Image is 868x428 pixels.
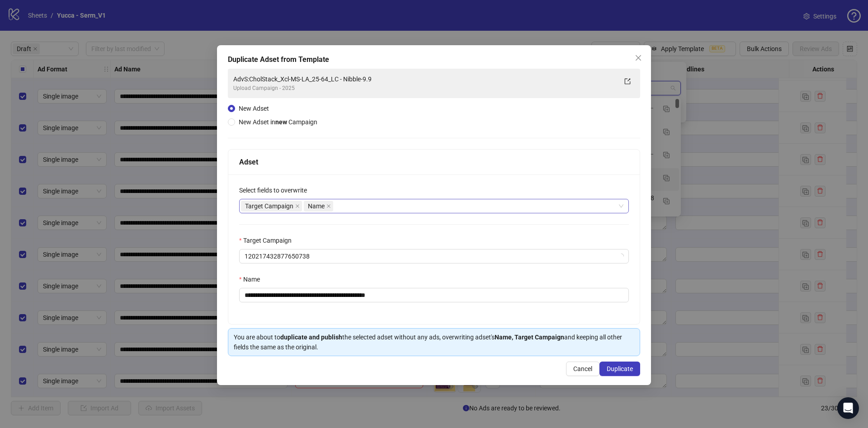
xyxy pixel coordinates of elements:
[280,334,342,341] strong: duplicate and publish
[239,118,317,126] span: New Adset in Campaign
[837,397,859,419] div: Open Intercom Messenger
[599,362,640,376] button: Duplicate
[228,54,640,65] div: Duplicate Adset from Template
[308,201,325,211] span: Name
[239,235,297,245] label: Target Campaign
[245,249,623,263] span: 120217432877650738
[304,201,333,212] span: Name
[631,51,646,65] button: Close
[239,274,266,284] label: Name
[245,201,293,211] span: Target Campaign
[239,156,629,168] div: Adset
[233,84,617,93] div: Upload Campaign - 2025
[566,362,599,376] button: Cancel
[295,204,300,208] span: close
[239,105,269,112] span: New Adset
[241,201,302,212] span: Target Campaign
[635,54,642,61] span: close
[239,185,313,195] label: Select fields to overwrite
[495,334,564,341] strong: Name, Target Campaign
[573,365,592,372] span: Cancel
[234,332,634,352] div: You are about to the selected adset without any ads, overwriting adset's and keeping all other fi...
[239,288,629,302] input: Name
[326,204,331,208] span: close
[233,74,617,84] div: AdvS:CholStack_Xcl-MS-LA_25-64_LC - Nibble-9.9
[624,78,631,85] span: export
[275,118,287,126] strong: new
[607,365,633,372] span: Duplicate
